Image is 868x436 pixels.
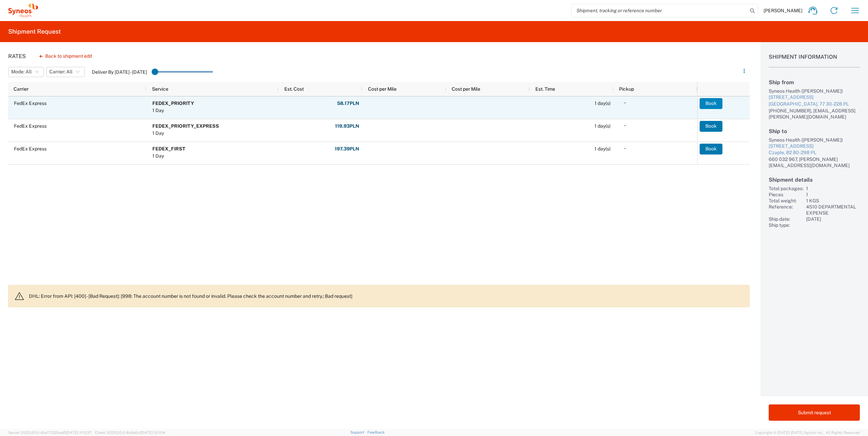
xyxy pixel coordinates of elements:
[769,137,860,143] div: Syneos Health ([PERSON_NAME])
[452,86,480,92] span: Cost per Mile
[764,7,802,14] span: [PERSON_NAME]
[769,88,860,94] div: Syneos Health ([PERSON_NAME])
[350,430,367,434] a: Support
[769,101,860,108] div: [GEOGRAPHIC_DATA], 77 30-228 PL
[367,430,385,434] a: Feedback
[46,67,85,77] button: Carrier: All
[571,4,748,17] input: Shipment, tracking or reference number
[337,100,359,107] strong: 58.17 PLN
[49,69,72,75] span: Carrier: All
[368,86,397,92] span: Cost per Mile
[700,144,722,155] button: Book
[769,185,803,192] div: Total packages:
[755,430,860,436] span: Copyright © [DATE]-[DATE] Agistix Inc., All Rights Reserved
[92,69,147,75] label: Deliver By [DATE] - [DATE]
[152,123,219,129] b: FEDEX_PRIORITY_EXPRESS
[335,121,360,132] button: 119.93PLN
[769,222,803,228] div: Ship type:
[806,204,860,216] div: 4510 DEPARTMENTAL EXPENSE
[152,130,219,137] div: 1 Day
[11,69,32,75] span: Mode: All
[806,192,860,198] div: 1
[595,101,611,106] span: 1 day(s)
[152,86,168,92] span: Service
[769,79,860,86] h2: Ship from
[769,204,803,216] div: Reference:
[8,67,44,77] button: Mode: All
[769,108,860,120] div: [PHONE_NUMBER], [EMAIL_ADDRESS][PERSON_NAME][DOMAIN_NAME]
[152,146,185,151] b: FEDEX_FIRST
[769,143,860,156] a: [STREET_ADDRESS]Czaple, 82 80-298 PL
[8,431,92,435] span: Server: 2025.20.0-db47332bad5
[769,149,860,156] div: Czaple, 82 80-298 PL
[769,198,803,204] div: Total weight:
[141,431,165,435] span: [DATE] 12:11:14
[619,86,634,92] span: Pickup
[595,123,611,129] span: 1 day(s)
[700,98,722,109] button: Book
[284,86,304,92] span: Est. Cost
[769,94,860,107] a: [STREET_ADDRESS][GEOGRAPHIC_DATA], 77 30-228 PL
[769,143,860,150] div: [STREET_ADDRESS]
[14,146,47,151] span: FedEx Express
[769,128,860,134] h2: Ship to
[8,28,61,36] h2: Shipment Request
[14,123,47,129] span: FedEx Express
[66,431,92,435] span: [DATE] 11:13:37
[769,54,860,68] h1: Shipment Information
[769,192,803,198] div: Pieces
[152,101,194,106] b: FEDEX_PRIORITY
[769,94,860,101] div: [STREET_ADDRESS]
[335,123,359,129] strong: 119.93 PLN
[34,50,98,62] button: Back to shipment edit
[152,152,185,160] div: 1 Day
[29,293,744,299] p: DHL: Error from API: [400] - [Bad Request]: [998: The account number is not found or invalid. Ple...
[769,216,803,222] div: Ship date:
[152,107,194,114] div: 1 Day
[806,216,860,222] div: [DATE]
[806,185,860,192] div: 1
[769,404,860,421] button: Submit request
[14,101,47,106] span: FedEx Express
[337,98,360,109] button: 58.17PLN
[769,156,860,168] div: 660 032 967, [PERSON_NAME][EMAIL_ADDRESS][DOMAIN_NAME]
[334,144,360,155] button: 197.39PLN
[8,53,26,59] h1: Rates
[335,146,359,152] strong: 197.39 PLN
[769,177,860,183] h2: Shipment details
[595,146,611,151] span: 1 day(s)
[700,121,722,132] button: Book
[535,86,555,92] span: Est. Time
[806,198,860,204] div: 1 KGS
[95,431,165,435] span: Client: 2025.20.0-8c6e0cf
[14,86,29,92] span: Carrier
